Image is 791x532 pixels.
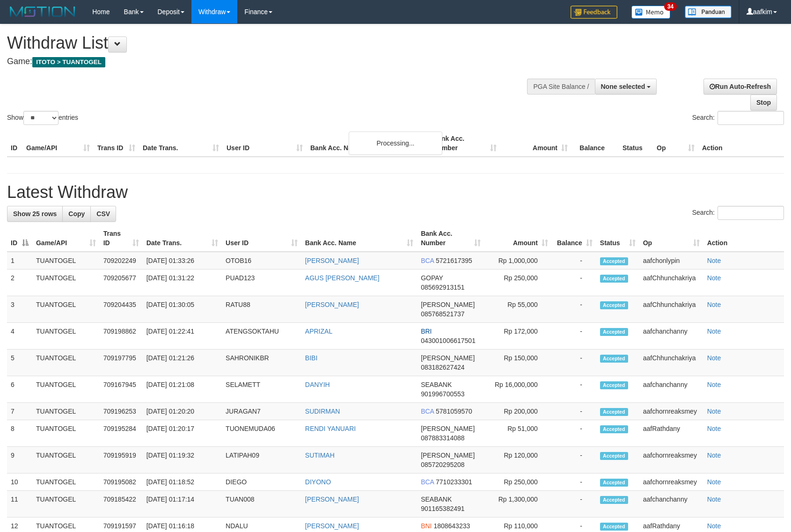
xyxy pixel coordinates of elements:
[552,296,596,323] td: -
[484,323,552,350] td: Rp 172,000
[94,130,139,157] th: Trans ID
[7,296,32,323] td: 3
[143,491,222,517] td: [DATE] 01:17:14
[68,210,85,218] span: Copy
[32,252,100,270] td: TUANTOGEL
[100,376,143,403] td: 709167945
[222,420,301,447] td: TUONEMUDA06
[600,408,628,416] span: Accepted
[305,354,317,362] a: BIBI
[600,523,628,531] span: Accepted
[421,496,452,503] span: SEABANK
[307,130,429,157] th: Bank Acc. Name
[7,323,32,350] td: 4
[7,420,32,447] td: 8
[7,34,518,52] h1: Withdraw List
[223,130,307,157] th: User ID
[139,130,223,157] th: Date Trans.
[32,270,100,296] td: TUANTOGEL
[421,505,464,512] span: Copy 901165382491 to clipboard
[421,381,452,388] span: SEABANK
[653,130,698,157] th: Op
[601,83,645,90] span: None selected
[100,252,143,270] td: 709202249
[7,130,22,157] th: ID
[703,79,777,95] a: Run Auto-Refresh
[32,225,100,252] th: Game/API: activate to sort column ascending
[421,284,464,291] span: Copy 085692913151 to clipboard
[692,206,784,220] label: Search:
[32,420,100,447] td: TUANTOGEL
[143,225,222,252] th: Date Trans.: activate to sort column ascending
[7,57,518,66] h4: Game:
[143,403,222,420] td: [DATE] 01:20:20
[62,206,91,222] a: Copy
[222,447,301,474] td: LATIPAH09
[421,274,443,282] span: GOPAY
[707,328,721,335] a: Note
[7,252,32,270] td: 1
[429,130,500,157] th: Bank Acc. Number
[421,478,434,486] span: BCA
[552,491,596,517] td: -
[100,420,143,447] td: 709195284
[143,474,222,491] td: [DATE] 01:18:52
[552,225,596,252] th: Balance: activate to sort column ascending
[421,257,434,264] span: BCA
[7,225,32,252] th: ID: activate to sort column descending
[100,323,143,350] td: 709198862
[600,381,628,389] span: Accepted
[639,491,703,517] td: aafchanchanny
[305,522,359,530] a: [PERSON_NAME]
[707,354,721,362] a: Note
[222,252,301,270] td: OTOB16
[349,131,442,155] div: Processing...
[639,376,703,403] td: aafchanchanny
[600,355,628,363] span: Accepted
[32,296,100,323] td: TUANTOGEL
[685,6,732,18] img: panduan.png
[7,491,32,517] td: 11
[222,474,301,491] td: DIEGO
[421,408,434,415] span: BCA
[100,447,143,474] td: 709195919
[639,447,703,474] td: aafchornreaksmey
[22,130,94,157] th: Game/API
[7,5,78,19] img: MOTION_logo.png
[707,522,721,530] a: Note
[96,210,110,218] span: CSV
[484,225,552,252] th: Amount: activate to sort column ascending
[600,301,628,309] span: Accepted
[305,328,332,335] a: APRIZAL
[619,130,653,157] th: Status
[707,381,721,388] a: Note
[222,491,301,517] td: TUAN008
[600,479,628,487] span: Accepted
[600,275,628,283] span: Accepted
[707,257,721,264] a: Note
[692,111,784,125] label: Search:
[552,403,596,420] td: -
[100,225,143,252] th: Trans ID: activate to sort column ascending
[664,2,677,11] span: 34
[7,206,63,222] a: Show 25 rows
[600,496,628,504] span: Accepted
[596,225,639,252] th: Status: activate to sort column ascending
[600,425,628,433] span: Accepted
[222,323,301,350] td: ATENGSOKTAHU
[421,390,464,398] span: Copy 901996700553 to clipboard
[552,420,596,447] td: -
[436,257,472,264] span: Copy 5721617395 to clipboard
[305,496,359,503] a: [PERSON_NAME]
[7,350,32,376] td: 5
[222,403,301,420] td: JURAGAN7
[639,323,703,350] td: aafchanchanny
[143,376,222,403] td: [DATE] 01:21:08
[7,447,32,474] td: 9
[639,296,703,323] td: aafChhunchakriya
[718,111,784,125] input: Search:
[552,447,596,474] td: -
[484,350,552,376] td: Rp 150,000
[421,301,475,308] span: [PERSON_NAME]
[7,474,32,491] td: 10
